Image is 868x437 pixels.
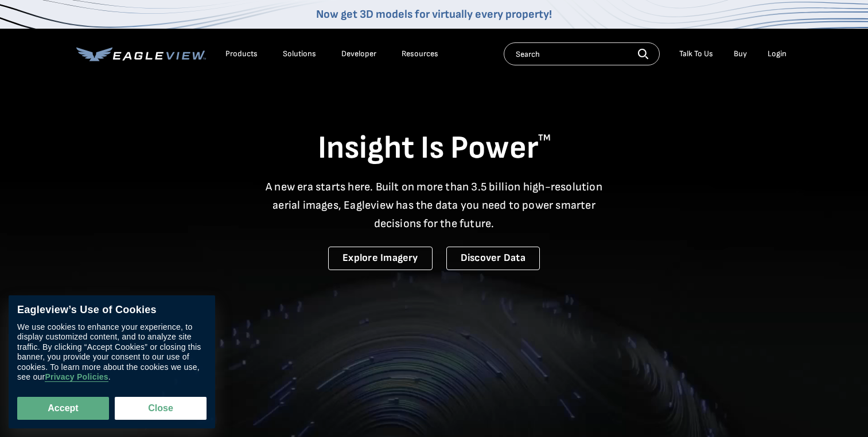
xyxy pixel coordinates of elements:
sup: TM [538,132,551,143]
a: Now get 3D models for virtually every property! [316,7,552,21]
input: Search [504,42,660,65]
button: Close [115,397,207,420]
a: Discover Data [446,247,540,270]
div: Talk To Us [679,49,713,59]
div: Login [768,49,787,59]
h1: Insight Is Power [76,128,792,169]
p: A new era starts here. Built on more than 3.5 billion high-resolution aerial images, Eagleview ha... [259,178,610,233]
div: Eagleview’s Use of Cookies [17,304,207,317]
a: Explore Imagery [328,247,433,270]
div: Solutions [283,49,316,59]
div: We use cookies to enhance your experience, to display customized content, and to analyze site tra... [17,322,207,383]
a: Developer [341,49,376,59]
div: Resources [402,49,438,59]
button: Accept [17,397,109,420]
a: Privacy Policies [45,373,108,383]
a: Buy [734,49,747,59]
div: Products [225,49,258,59]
